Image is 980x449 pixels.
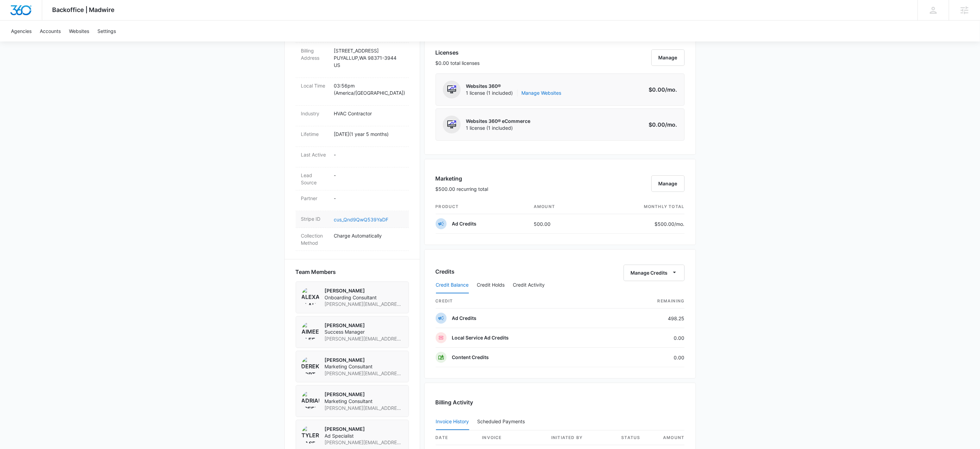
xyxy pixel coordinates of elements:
[651,49,685,66] button: Manage
[301,47,329,61] dt: Billing Address
[325,398,403,405] span: Marketing Consultant
[436,185,488,193] p: $500.00 recurring total
[325,322,403,329] p: [PERSON_NAME]
[325,357,403,364] p: [PERSON_NAME]
[296,191,409,211] div: Partner-
[302,322,319,340] img: Aimee Lee
[325,294,403,301] span: Onboarding Consultant
[436,277,469,293] button: Credit Balance
[675,221,685,227] span: /mo.
[436,174,488,183] h3: Marketing
[612,348,685,367] td: 0.00
[296,43,409,78] div: Billing Address[STREET_ADDRESS]PUYALLUP,WA 98371-3944US
[93,21,120,42] a: Settings
[612,294,685,309] th: Remaining
[452,220,477,227] p: Ad Credits
[477,419,528,424] div: Scheduled Payments
[657,430,685,445] th: amount
[296,106,409,126] div: IndustryHVAC Contractor
[334,130,403,138] p: [DATE] ( 1 year 5 months )
[665,121,677,128] span: /mo.
[651,175,685,192] button: Manage
[296,228,409,251] div: Collection MethodCharge Automatically
[334,82,403,96] p: 03:56pm ( America/[GEOGRAPHIC_DATA] )
[296,211,409,228] div: Stripe IDcus_Qnd9QwQ539YaDF
[466,118,531,125] p: Websites 360® eCommerce
[612,328,685,348] td: 0.00
[665,86,677,93] span: /mo.
[325,426,403,433] p: [PERSON_NAME]
[546,430,616,445] th: Initiated By
[452,334,509,341] p: Local Service Ad Credits
[436,59,480,67] p: $0.00 total licenses
[334,110,403,117] p: HVAC Contractor
[334,232,403,239] p: Charge Automatically
[302,357,319,375] img: Derek Fortier
[301,110,329,117] dt: Industry
[436,48,480,57] h3: Licenses
[325,433,403,439] span: Ad Specialist
[334,217,389,222] a: cus_Qnd9QwQ539YaDF
[334,195,403,202] p: -
[301,215,329,222] dt: Stripe ID
[325,363,403,370] span: Marketing Consultant
[528,199,592,214] th: amount
[334,47,403,69] p: [STREET_ADDRESS] PUYALLUP , WA 98371-3944 US
[616,430,657,445] th: status
[436,294,612,309] th: credit
[7,21,36,42] a: Agencies
[296,147,409,168] div: Last Active-
[36,21,65,42] a: Accounts
[301,172,329,186] dt: Lead Source
[436,199,529,214] th: product
[302,287,319,305] img: Alexander Blaho
[296,78,409,106] div: Local Time03:56pm (America/[GEOGRAPHIC_DATA])
[477,277,505,293] button: Credit Holds
[302,426,319,444] img: Tyler Rasdon
[466,90,562,96] span: 1 license (1 included)
[301,151,329,158] dt: Last Active
[325,370,403,377] span: [PERSON_NAME][EMAIL_ADDRESS][PERSON_NAME][DOMAIN_NAME]
[325,329,403,335] span: Success Manager
[325,287,403,294] p: [PERSON_NAME]
[52,6,115,13] span: Backoffice | Madwire
[528,214,592,234] td: 500.00
[452,315,477,322] p: Ad Credits
[436,430,477,445] th: date
[513,277,545,293] button: Credit Activity
[624,265,685,281] button: Manage Credits
[466,125,531,131] span: 1 license (1 included)
[301,195,329,202] dt: Partner
[302,391,319,409] img: Adriann Freeman
[593,199,685,214] th: monthly total
[325,405,403,412] span: [PERSON_NAME][EMAIL_ADDRESS][PERSON_NAME][DOMAIN_NAME]
[334,172,403,179] p: -
[477,430,546,445] th: invoice
[436,414,469,430] button: Invoice History
[612,309,685,328] td: 498.25
[334,151,403,158] p: -
[436,267,455,276] h3: Credits
[436,398,685,406] h3: Billing Activity
[652,220,685,228] p: $500.00
[296,126,409,147] div: Lifetime[DATE](1 year 5 months)
[645,120,677,129] p: $0.00
[325,335,403,342] span: [PERSON_NAME][EMAIL_ADDRESS][PERSON_NAME][DOMAIN_NAME]
[452,354,489,361] p: Content Credits
[325,439,403,446] span: [PERSON_NAME][EMAIL_ADDRESS][PERSON_NAME][DOMAIN_NAME]
[301,130,329,138] dt: Lifetime
[325,301,403,308] span: [PERSON_NAME][EMAIL_ADDRESS][PERSON_NAME][DOMAIN_NAME]
[301,82,329,89] dt: Local Time
[325,391,403,398] p: [PERSON_NAME]
[522,90,562,96] a: Manage Websites
[65,21,93,42] a: Websites
[645,85,677,94] p: $0.00
[466,83,562,90] p: Websites 360®
[301,232,329,246] dt: Collection Method
[296,268,336,276] span: Team Members
[296,168,409,191] div: Lead Source-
